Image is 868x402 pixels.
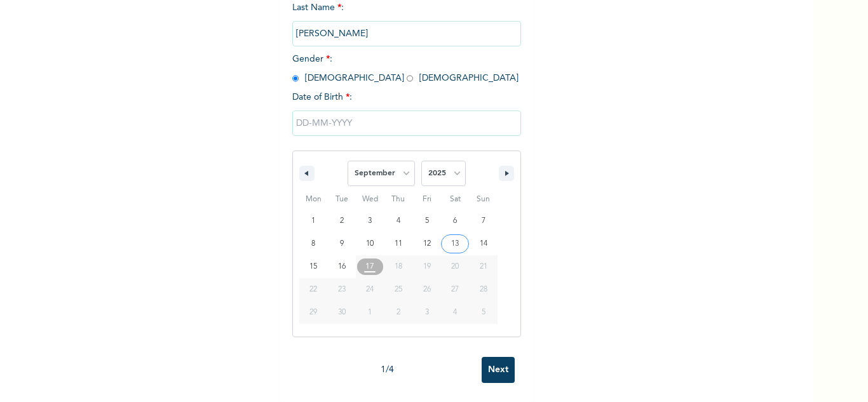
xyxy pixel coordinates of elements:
span: 12 [423,232,431,255]
span: 24 [366,278,374,301]
span: 5 [425,210,429,232]
span: 4 [397,210,400,232]
span: Gender : [DEMOGRAPHIC_DATA] [DEMOGRAPHIC_DATA] [292,55,519,83]
span: Tue [328,189,356,210]
button: 16 [328,255,356,278]
span: Last Name : [292,3,521,38]
button: 20 [441,255,470,278]
button: 5 [412,210,441,232]
button: 4 [384,210,413,232]
span: 18 [395,255,402,278]
span: 23 [338,278,346,301]
button: 6 [441,210,470,232]
span: 13 [451,232,459,255]
button: 26 [412,278,441,301]
span: 29 [309,301,317,324]
button: 17 [356,255,384,278]
button: 30 [328,301,356,324]
button: 10 [356,232,384,255]
div: 1 / 4 [292,363,482,377]
span: 8 [311,232,315,255]
span: 7 [482,210,485,232]
button: 28 [469,278,498,301]
span: 6 [453,210,457,232]
input: DD-MM-YYYY [292,111,521,136]
span: Fri [412,189,441,210]
span: 27 [451,278,459,301]
span: 30 [338,301,346,324]
button: 12 [412,232,441,255]
input: Next [482,357,515,383]
span: Sat [441,189,470,210]
span: 16 [338,255,346,278]
button: 24 [356,278,384,301]
span: 10 [366,232,374,255]
button: 25 [384,278,413,301]
button: 7 [469,210,498,232]
input: Enter your last name [292,21,521,46]
span: 1 [311,210,315,232]
button: 22 [299,278,328,301]
span: 3 [368,210,372,232]
span: 20 [451,255,459,278]
button: 23 [328,278,356,301]
span: 2 [340,210,344,232]
span: Date of Birth : [292,91,352,104]
span: 15 [309,255,317,278]
span: 9 [340,232,344,255]
span: Wed [356,189,384,210]
span: 28 [480,278,487,301]
button: 2 [328,210,356,232]
button: 1 [299,210,328,232]
span: Mon [299,189,328,210]
span: Thu [384,189,413,210]
button: 21 [469,255,498,278]
button: 14 [469,232,498,255]
span: 14 [480,232,487,255]
button: 18 [384,255,413,278]
span: 21 [480,255,487,278]
button: 15 [299,255,328,278]
button: 13 [441,232,470,255]
button: 9 [328,232,356,255]
span: 17 [365,255,374,278]
span: 22 [309,278,317,301]
button: 3 [356,210,384,232]
button: 19 [412,255,441,278]
span: 26 [423,278,431,301]
span: 19 [423,255,431,278]
button: 8 [299,232,328,255]
span: Sun [469,189,498,210]
span: 11 [395,232,402,255]
button: 27 [441,278,470,301]
span: 25 [395,278,402,301]
button: 29 [299,301,328,324]
button: 11 [384,232,413,255]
